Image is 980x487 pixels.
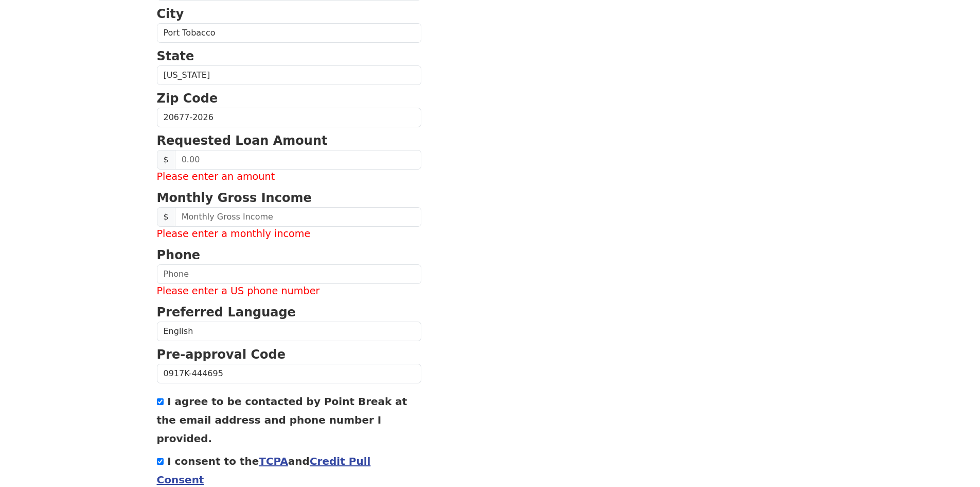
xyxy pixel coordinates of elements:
label: Please enter an amount [157,170,421,184]
a: Credit Pull Consent [157,455,371,486]
strong: State [157,49,194,63]
strong: Phone [157,248,201,262]
label: I consent to the and [157,455,371,486]
strong: Pre-approval Code [157,347,286,362]
input: Zip Code [157,108,421,127]
label: Please enter a monthly income [157,227,421,242]
input: City [157,23,421,43]
strong: Preferred Language [157,305,296,320]
strong: City [157,7,184,21]
span: $ [157,207,175,227]
strong: Zip Code [157,91,218,106]
label: I agree to be contacted by Point Break at the email address and phone number I provided. [157,395,407,445]
input: Pre-approval Code [157,364,421,383]
input: Monthly Gross Income [175,207,421,227]
a: TCPA [259,455,288,467]
strong: Requested Loan Amount [157,133,328,148]
p: Monthly Gross Income [157,189,421,207]
label: Please enter a US phone number [157,284,421,299]
span: $ [157,150,175,170]
input: 0.00 [175,150,421,170]
input: Phone [157,264,421,284]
